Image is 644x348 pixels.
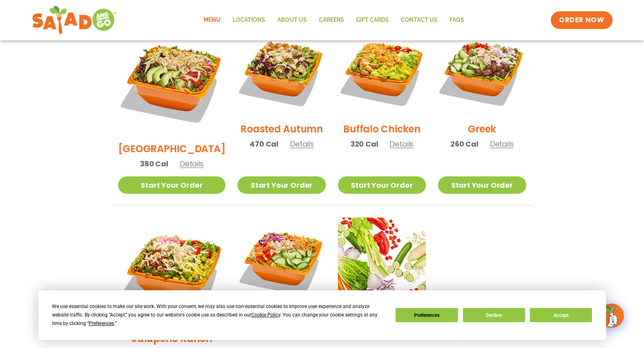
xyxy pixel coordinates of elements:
[140,158,168,169] span: 380 Cal
[338,218,426,306] img: Product photo for Build Your Own
[450,138,478,149] span: 260 Cal
[290,139,314,149] span: Details
[559,15,604,25] span: ORDER NOW
[600,304,623,327] img: wpChatIcon
[118,218,226,325] img: Product photo for Jalapeño Ranch Salad
[350,138,378,149] span: 320 Cal
[38,290,606,340] div: Cookie Consent Prompt
[89,321,114,326] span: Preferences
[338,176,426,194] a: Start Your Order
[338,28,426,116] img: Product photo for Buffalo Chicken Salad
[198,11,470,29] nav: Menu
[551,11,612,29] a: ORDER NOW
[118,142,226,156] h2: [GEOGRAPHIC_DATA]
[390,139,413,149] span: Details
[468,122,496,136] h2: Greek
[490,139,514,149] span: Details
[238,28,325,116] img: Product photo for Roasted Autumn Salad
[350,11,395,29] a: GIFT CARDS
[463,308,525,322] button: Decline
[271,11,313,29] a: About Us
[438,176,526,194] a: Start Your Order
[343,122,420,136] h2: Buffalo Chicken
[238,218,325,306] img: Product photo for Thai Salad
[227,11,271,29] a: Locations
[250,138,278,149] span: 470 Cal
[530,308,592,322] button: Accept
[444,11,470,29] a: FAQs
[180,159,204,169] span: Details
[52,302,386,328] div: We use essential cookies to make our site work. With your consent, we may also use non-essential ...
[240,122,323,136] h2: Roasted Autumn
[438,28,526,116] img: Product photo for Greek Salad
[313,11,350,29] a: Careers
[251,312,280,318] span: Cookie Policy
[238,176,325,194] a: Start Your Order
[118,176,226,194] a: Start Your Order
[118,28,226,136] img: Product photo for BBQ Ranch Salad
[198,11,227,29] a: Menu
[396,308,458,322] button: Preferences
[32,4,117,36] img: new-SAG-logo-768×292
[395,11,444,29] a: Contact Us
